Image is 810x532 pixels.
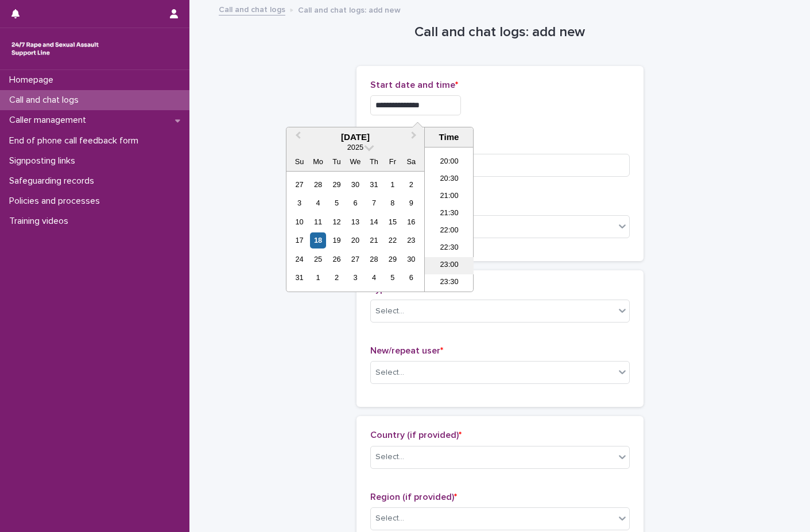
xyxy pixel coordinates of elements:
h1: Call and chat logs: add new [356,24,644,41]
li: 23:00 [425,257,474,274]
li: 20:30 [425,171,474,188]
div: Choose Tuesday, July 29th, 2025 [329,177,344,192]
li: 20:00 [425,154,474,171]
p: Call and chat logs [5,95,88,106]
div: Choose Wednesday, August 27th, 2025 [347,251,363,267]
div: Choose Monday, August 11th, 2025 [310,214,325,230]
span: Start date and time [370,80,458,90]
p: Call and chat logs: add new [298,3,401,15]
div: Time [428,132,470,142]
div: Sa [404,154,419,169]
li: 21:00 [425,188,474,205]
div: [DATE] [286,132,424,142]
div: Choose Saturday, August 2nd, 2025 [404,177,419,192]
div: Choose Wednesday, August 13th, 2025 [347,214,363,230]
div: Choose Tuesday, August 5th, 2025 [329,195,344,211]
p: Policies and processes [5,196,109,207]
img: rhQMoQhaT3yELyF149Cw [9,37,101,60]
div: Choose Sunday, August 31st, 2025 [292,270,307,285]
span: New/repeat user [370,346,443,355]
div: Choose Monday, August 18th, 2025 [310,232,325,248]
div: Choose Sunday, August 3rd, 2025 [292,195,307,211]
p: End of phone call feedback form [5,135,148,146]
div: Choose Friday, August 29th, 2025 [385,251,400,267]
div: Choose Wednesday, September 3rd, 2025 [347,270,363,285]
span: Country (if provided) [370,430,462,440]
div: month 2025-08 [290,175,420,287]
div: Choose Thursday, July 31st, 2025 [366,177,382,192]
li: 21:30 [425,205,474,223]
div: Select... [375,512,404,525]
p: Safeguarding records [5,176,103,187]
span: 2025 [347,143,363,152]
p: Caller management [5,115,95,126]
div: Mo [310,154,325,169]
div: Choose Thursday, September 4th, 2025 [366,270,382,285]
div: Choose Monday, August 4th, 2025 [310,195,325,211]
div: Choose Sunday, August 17th, 2025 [292,232,307,248]
div: Choose Saturday, August 23rd, 2025 [404,232,419,248]
div: Choose Thursday, August 14th, 2025 [366,214,382,230]
div: Choose Tuesday, August 12th, 2025 [329,214,344,230]
button: Next Month [406,129,424,147]
div: Choose Tuesday, September 2nd, 2025 [329,270,344,285]
button: Previous Month [288,129,306,147]
div: Select... [375,451,404,463]
span: Region (if provided) [370,492,457,502]
div: Choose Friday, September 5th, 2025 [385,270,400,285]
div: Choose Friday, August 15th, 2025 [385,214,400,230]
p: Homepage [5,75,63,86]
div: Fr [385,154,400,169]
div: Su [292,154,307,169]
div: Tu [329,154,344,169]
div: Choose Thursday, August 7th, 2025 [366,195,382,211]
div: Choose Friday, August 8th, 2025 [385,195,400,211]
div: Choose Saturday, August 16th, 2025 [404,214,419,230]
div: Choose Saturday, August 9th, 2025 [404,195,419,211]
div: Th [366,154,382,169]
p: Training videos [5,216,77,227]
div: Choose Friday, August 22nd, 2025 [385,232,400,248]
li: 22:00 [425,223,474,240]
li: 22:30 [425,240,474,257]
div: Choose Tuesday, August 19th, 2025 [329,232,344,248]
p: Signposting links [5,156,84,166]
div: Choose Sunday, August 10th, 2025 [292,214,307,230]
div: Choose Monday, August 25th, 2025 [310,251,325,267]
div: Choose Tuesday, August 26th, 2025 [329,251,344,267]
div: Choose Wednesday, August 6th, 2025 [347,195,363,211]
div: Choose Monday, July 28th, 2025 [310,177,325,192]
div: Select... [375,367,404,379]
div: Choose Sunday, July 27th, 2025 [292,177,307,192]
div: We [347,154,363,169]
div: Choose Wednesday, July 30th, 2025 [347,177,363,192]
div: Choose Thursday, August 21st, 2025 [366,232,382,248]
div: Choose Saturday, September 6th, 2025 [404,270,419,285]
a: Call and chat logs [219,2,285,15]
div: Select... [375,305,404,317]
div: Choose Sunday, August 24th, 2025 [292,251,307,267]
div: Choose Friday, August 1st, 2025 [385,177,400,192]
div: Choose Saturday, August 30th, 2025 [404,251,419,267]
div: Choose Wednesday, August 20th, 2025 [347,232,363,248]
div: Choose Monday, September 1st, 2025 [310,270,325,285]
div: Choose Thursday, August 28th, 2025 [366,251,382,267]
li: 23:30 [425,274,474,292]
